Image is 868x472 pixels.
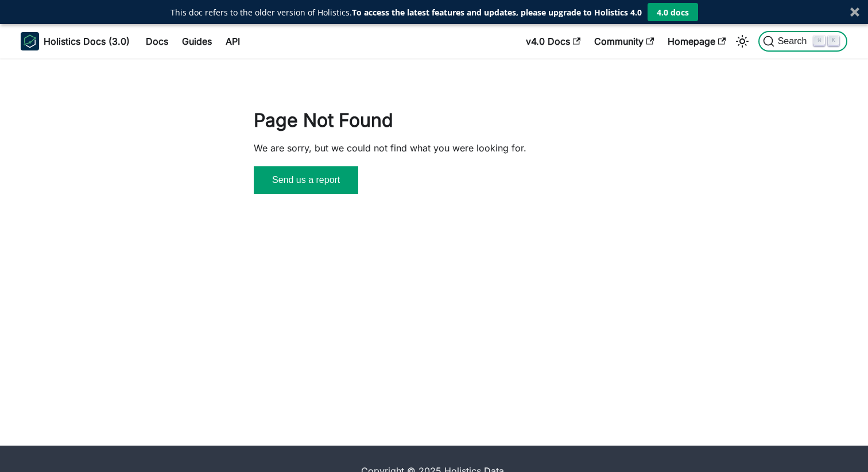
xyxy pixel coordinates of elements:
b: Holistics Docs (3.0) [44,34,130,48]
a: Docs [139,32,175,50]
kbd: K [828,36,839,46]
div: This doc refers to the older version of Holistics.To access the latest features and updates, plea... [170,6,642,18]
p: We are sorry, but we could not find what you were looking for. [254,141,614,155]
a: Community [587,32,661,50]
a: Homepage [661,32,733,50]
button: Switch between dark and light mode (currently light mode) [733,32,751,50]
a: HolisticsHolistics Docs (3.0) [21,32,130,50]
h1: Page Not Found [254,109,614,132]
p: This doc refers to the older version of Holistics. [170,6,642,18]
a: Guides [175,32,219,50]
a: v4.0 Docs [519,32,587,50]
button: Send us a report [254,166,358,194]
a: API [219,32,247,50]
img: Holistics [21,32,39,50]
strong: To access the latest features and updates, please upgrade to Holistics 4.0 [352,7,642,18]
kbd: ⌘ [813,36,825,46]
span: Search [774,36,814,46]
button: 4.0 docs [648,3,698,21]
button: Search [758,31,847,52]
